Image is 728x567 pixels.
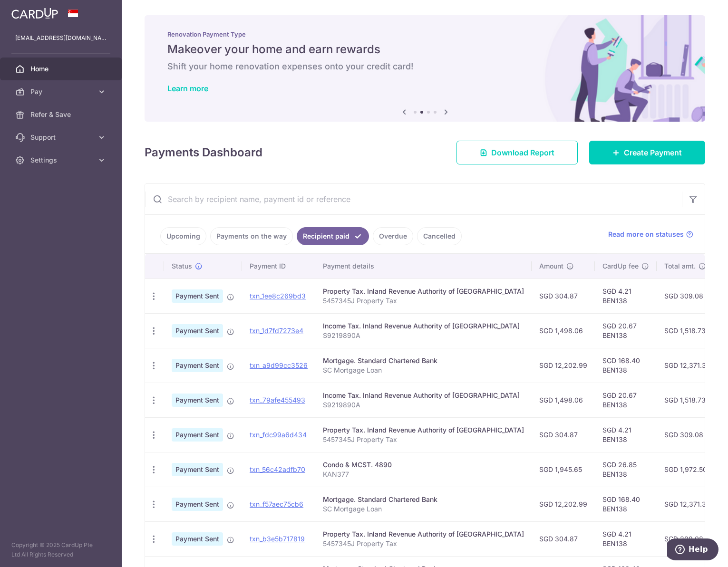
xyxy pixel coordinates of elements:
td: SGD 168.40 BEN138 [595,487,657,521]
p: SC Mortgage Loan [323,365,524,375]
p: [EMAIL_ADDRESS][DOMAIN_NAME] [15,33,107,43]
span: Payment Sent [172,324,223,337]
span: Download Report [491,147,554,158]
span: Refer & Save [30,110,93,119]
input: Search by recipient name, payment id or reference [145,184,682,214]
span: CardUp fee [602,261,639,271]
div: Income Tax. Inland Revenue Authority of [GEOGRAPHIC_DATA] [323,391,524,400]
a: Learn more [167,84,208,93]
td: SGD 12,371.39 [657,348,718,383]
td: SGD 4.21 BEN138 [595,279,657,313]
a: txn_b3e5b717819 [250,535,305,543]
div: Property Tax. Inland Revenue Authority of [GEOGRAPHIC_DATA] [323,425,524,435]
div: Property Tax. Inland Revenue Authority of [GEOGRAPHIC_DATA] [323,287,524,296]
span: Payment Sent [172,359,223,372]
div: Mortgage. Standard Chartered Bank [323,495,524,504]
a: Overdue [373,227,413,245]
a: Create Payment [589,141,705,164]
td: SGD 1,972.50 [657,452,718,487]
td: SGD 304.87 [532,279,595,313]
th: Payment details [315,254,532,279]
td: SGD 309.08 [657,521,718,556]
span: Amount [539,261,563,271]
p: 5457345J Property Tax [323,435,524,444]
td: SGD 1,518.73 [657,383,718,417]
td: SGD 304.87 [532,521,595,556]
h5: Makeover your home and earn rewards [167,42,682,57]
td: SGD 304.87 [532,417,595,452]
a: Read more on statuses [608,230,693,239]
a: txn_a9d99cc3526 [250,361,308,369]
td: SGD 12,371.39 [657,487,718,521]
a: Cancelled [417,227,462,245]
td: SGD 20.67 BEN138 [595,313,657,348]
p: 5457345J Property Tax [323,296,524,306]
span: Payment Sent [172,532,223,546]
img: CardUp [11,8,58,19]
h4: Payments Dashboard [145,144,262,161]
td: SGD 1,518.73 [657,313,718,348]
p: KAN377 [323,470,524,479]
p: SC Mortgage Loan [323,504,524,514]
a: txn_fdc99a6d434 [250,431,307,439]
td: SGD 168.40 BEN138 [595,348,657,383]
a: txn_1ee8c269bd3 [250,292,306,300]
div: Property Tax. Inland Revenue Authority of [GEOGRAPHIC_DATA] [323,529,524,539]
span: Total amt. [664,261,696,271]
a: Download Report [456,141,578,164]
p: 5457345J Property Tax [323,539,524,548]
td: SGD 20.67 BEN138 [595,383,657,417]
a: txn_56c42adfb70 [250,465,305,473]
a: Payments on the way [210,227,293,245]
span: Read more on statuses [608,230,684,239]
span: Status [172,261,192,271]
td: SGD 4.21 BEN138 [595,417,657,452]
div: Income Tax. Inland Revenue Authority of [GEOGRAPHIC_DATA] [323,321,524,331]
td: SGD 309.08 [657,417,718,452]
td: SGD 1,498.06 [532,383,595,417]
img: Renovation banner [145,15,705,122]
td: SGD 12,202.99 [532,487,595,521]
span: Settings [30,155,93,165]
a: txn_79afe455493 [250,396,305,404]
td: SGD 1,498.06 [532,313,595,348]
h6: Shift your home renovation expenses onto your credit card! [167,61,682,72]
span: Support [30,133,93,142]
a: Upcoming [160,227,206,245]
span: Payment Sent [172,463,223,476]
span: Payment Sent [172,428,223,442]
span: Payment Sent [172,498,223,511]
p: Renovation Payment Type [167,30,682,38]
span: Payment Sent [172,289,223,303]
div: Condo & MCST. 4890 [323,460,524,470]
td: SGD 4.21 BEN138 [595,521,657,556]
td: SGD 1,945.65 [532,452,595,487]
a: txn_1d7fd7273e4 [250,327,303,335]
span: Pay [30,87,93,96]
th: Payment ID [242,254,315,279]
td: SGD 12,202.99 [532,348,595,383]
span: Create Payment [624,147,682,158]
p: S9219890A [323,400,524,410]
a: Recipient paid [297,227,369,245]
td: SGD 26.85 BEN138 [595,452,657,487]
span: Payment Sent [172,394,223,407]
div: Mortgage. Standard Chartered Bank [323,356,524,365]
td: SGD 309.08 [657,279,718,313]
span: Home [30,64,93,74]
p: S9219890A [323,331,524,340]
a: txn_f57aec75cb6 [250,500,303,508]
iframe: Opens a widget where you can find more information [667,538,718,562]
